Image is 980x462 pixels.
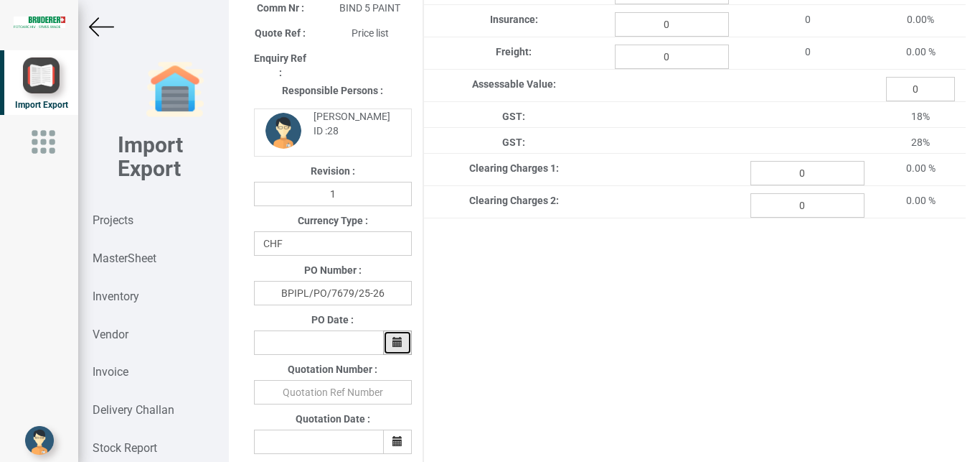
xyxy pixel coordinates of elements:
[296,412,370,426] label: Quotation Date :
[311,313,354,327] label: PO Date :
[352,27,389,39] span: Price list
[469,161,559,175] label: Clearing Charges 1:
[254,182,412,206] input: Revision
[906,195,936,206] span: 0.00 %
[303,109,400,138] div: [PERSON_NAME] ID :
[288,362,377,376] label: Quotation Number :
[304,263,362,277] label: PO Number :
[265,113,301,149] img: DP
[15,100,68,110] span: Import Export
[906,46,936,57] span: 0.00 %
[502,135,525,149] label: GST:
[254,380,412,405] input: Quotation Ref Number
[911,137,930,148] span: 28%
[805,46,811,57] span: 0
[93,290,139,303] strong: Inventory
[490,12,538,27] label: Insurance:
[254,51,307,80] label: Enquiry Ref :
[907,14,934,25] span: 0.00%
[257,1,304,15] label: Comm Nr :
[93,328,128,341] strong: Vendor
[327,125,339,137] strong: 28
[93,441,157,455] strong: Stock Report
[502,109,525,124] label: GST:
[93,251,156,265] strong: MasterSheet
[911,111,930,122] span: 18%
[254,281,412,305] input: PO Number
[93,403,174,417] strong: Delivery Challan
[146,61,204,119] img: garage-closed.png
[805,14,811,25] span: 0
[906,162,936,174] span: 0.00 %
[469,193,559,208] label: Clearing Charges 2:
[298,213,368,228] label: Currency Type :
[93,365,128,379] strong: Invoice
[339,2,400,14] span: BIND 5 PAINT
[282,83,383,98] label: Responsible Persons :
[496,45,532,59] label: Freight:
[93,213,133,227] strong: Projects
[118,132,183,181] b: Import Export
[255,26,306,40] label: Quote Ref :
[311,164,355,178] label: Revision :
[472,77,556,91] label: Assessable Value:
